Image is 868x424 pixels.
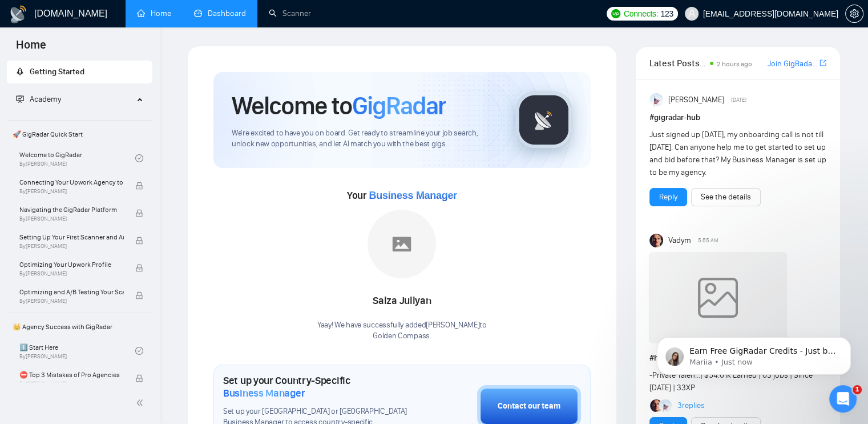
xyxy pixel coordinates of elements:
span: Latest Posts from the GigRadar Community [649,56,706,70]
span: We're excited to have you on board. Get ready to streamline your job search, unlock new opportuni... [232,128,497,150]
span: Business Manager [369,190,457,201]
img: weqQh+iSagEgQAAAABJRU5ErkJggg== [649,252,786,343]
a: dashboardDashboard [194,9,246,18]
span: 5:55 AM [698,235,718,246]
img: logo [9,5,27,23]
span: lock [135,237,143,245]
span: setting [846,9,863,18]
span: Business Manager [223,387,305,399]
iframe: Intercom live chat [829,385,857,413]
span: lock [135,264,143,272]
span: By [PERSON_NAME] [19,243,124,250]
span: lock [135,209,143,217]
a: searchScanner [269,9,311,18]
span: By [PERSON_NAME] [19,215,124,222]
span: Optimizing Your Upwork Profile [19,259,124,270]
span: Optimizing and A/B Testing Your Scanner for Better Results [19,286,124,298]
span: 123 [660,7,673,20]
p: Golden Compass . [317,331,487,342]
span: 👑 Agency Success with GigRadar [8,315,151,338]
img: Vadym [649,234,663,247]
img: gigradar-logo.png [515,91,572,149]
h1: Set up your Country-Specific [223,374,420,399]
div: Salza Jullyan [317,291,487,311]
iframe: Intercom notifications message [640,313,868,393]
span: Getting Started [30,67,84,77]
span: Academy [16,94,61,104]
button: Reply [649,188,687,206]
a: 3replies [677,400,704,411]
a: See the details [701,191,751,203]
span: Just signed up [DATE], my onboarding call is not till [DATE]. Can anyone help me to get started t... [649,130,826,177]
button: setting [845,5,863,23]
h1: Welcome to [232,90,446,121]
li: Getting Started [7,61,152,83]
a: homeHome [137,9,171,18]
h1: # gigradar-hub [649,111,826,124]
span: By [PERSON_NAME] [19,270,124,277]
span: 1 [853,385,862,394]
span: [DATE] [731,95,746,105]
button: See the details [691,188,761,206]
img: placeholder.png [368,210,436,278]
img: Anisuzzaman Khan [649,93,663,107]
span: Home [7,37,55,61]
img: Anisuzzaman Khan [659,399,672,412]
span: user [688,10,696,18]
span: By [PERSON_NAME] [19,188,124,195]
span: check-circle [135,347,143,355]
span: check-circle [135,154,143,162]
span: ⛔ Top 3 Mistakes of Pro Agencies [19,369,124,381]
span: Connects: [624,7,658,20]
span: lock [135,182,143,190]
div: Contact our team [498,400,560,413]
a: export [819,58,826,69]
span: Your [347,189,457,202]
span: rocket [16,67,24,75]
span: Connecting Your Upwork Agency to GigRadar [19,177,124,188]
a: Join GigRadar Slack Community [768,58,817,70]
img: upwork-logo.png [611,9,620,18]
span: 2 hours ago [717,60,752,68]
span: [PERSON_NAME] [668,94,724,106]
span: lock [135,291,143,299]
a: Reply [659,191,677,203]
a: Welcome to GigRadarBy[PERSON_NAME] [19,146,135,171]
span: Setting Up Your First Scanner and Auto-Bidder [19,231,124,243]
div: Yaay! We have successfully added [PERSON_NAME] to [317,320,487,342]
a: 1️⃣ Start HereBy[PERSON_NAME] [19,338,135,363]
a: setting [845,9,863,18]
span: Vadym [668,234,691,247]
span: By [PERSON_NAME] [19,298,124,305]
span: 🚀 GigRadar Quick Start [8,123,151,146]
span: fund-projection-screen [16,95,24,103]
span: By [PERSON_NAME] [19,381,124,387]
span: double-left [136,397,147,409]
span: GigRadar [352,90,446,121]
span: Academy [30,94,61,104]
span: lock [135,374,143,382]
span: Navigating the GigRadar Platform [19,204,124,215]
span: export [819,58,826,67]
